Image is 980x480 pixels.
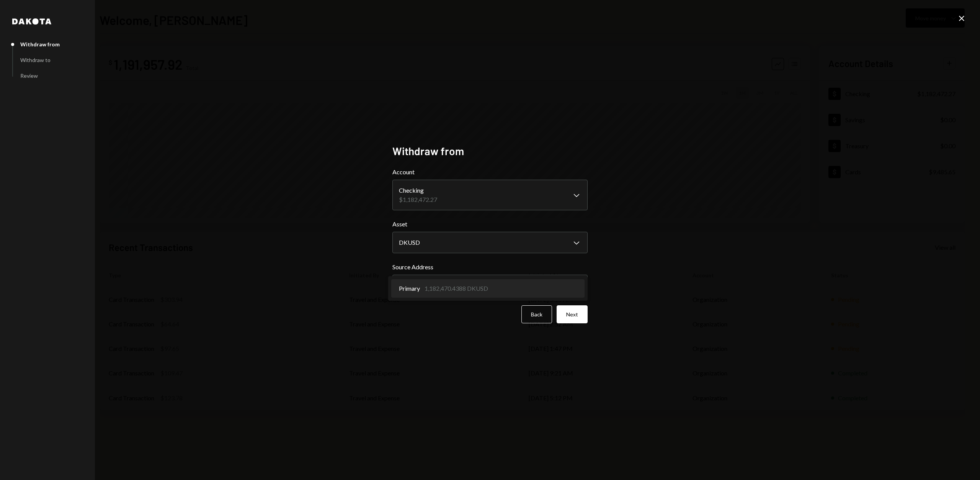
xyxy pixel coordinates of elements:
[392,232,588,253] button: Asset
[20,41,60,48] div: Withdraw from
[392,220,588,229] label: Asset
[392,167,588,177] label: Account
[399,284,420,293] span: Primary
[392,144,588,159] h2: Withdraw from
[392,275,588,296] button: Source Address
[392,180,588,210] button: Account
[20,57,51,63] div: Withdraw to
[425,284,488,293] div: 1,182,470.4388 DKUSD
[521,305,552,323] button: Back
[392,262,588,272] label: Source Address
[557,305,588,323] button: Next
[20,72,38,79] div: Review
